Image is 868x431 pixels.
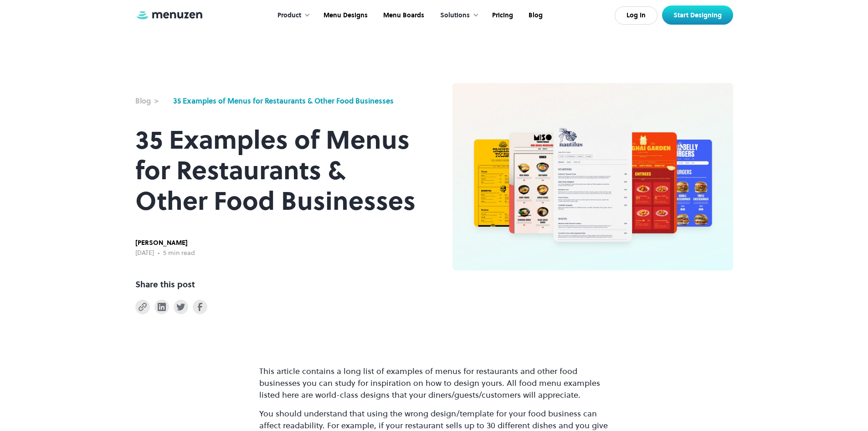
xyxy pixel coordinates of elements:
div: [DATE] [135,248,154,258]
p: This article contains a long list of examples of menus for restaurants and other food businesses ... [259,365,609,401]
h1: 35 Examples of Menus for Restaurants & Other Food Businesses [135,125,416,216]
a: Start Designing [662,5,733,25]
div: Solutions [440,10,470,21]
div: [PERSON_NAME] [135,238,195,248]
a: Menu Designs [315,1,375,30]
a: Blog [520,1,550,30]
a: Log In [615,6,657,25]
a: Pricing [483,1,520,30]
div: Share this post [135,278,195,291]
div: Product [268,1,315,30]
div: • [158,248,159,258]
a: 35 Examples of Menus for Restaurants & Other Food Businesses [173,95,394,106]
div: Solutions [431,1,483,30]
div: 5 min read [163,248,195,258]
div: Product [277,10,301,21]
a: Menu Boards [375,1,431,30]
a: Blog > [135,95,169,106]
